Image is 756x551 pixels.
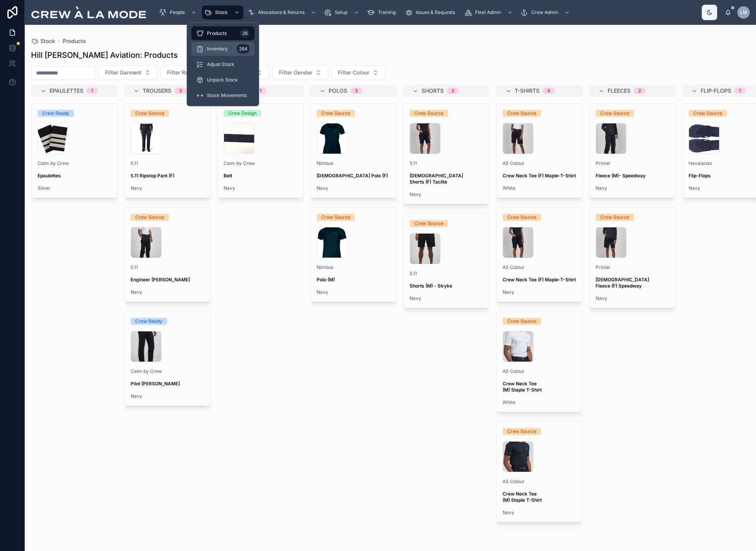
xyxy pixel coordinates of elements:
a: Navy [503,509,514,516]
span: AS Colour [503,160,525,166]
span: Filter Garment [105,69,141,76]
span: Epaulettes [50,87,83,95]
span: Navy [131,289,142,295]
span: People [170,9,185,16]
span: 5.11 [131,160,138,166]
a: Silver [38,185,50,191]
div: scrollable content [153,4,725,21]
span: AS Colour [503,368,525,374]
div: 1 [739,88,741,94]
a: Crew SourceNimbus[DEMOGRAPHIC_DATA] Polo (F)Navy [310,103,397,198]
div: Crew Source [414,220,443,227]
span: Adjust Stock [207,61,234,68]
span: Stock [215,9,228,16]
a: 5.11 [131,264,138,270]
strong: Crew Neck Tee (F) Maple-T-Shirt [503,173,576,178]
div: Crew Source [507,318,536,325]
a: Crew ReadyCalm by CrewEpaulettesSilver [31,103,118,198]
a: Navy [410,191,421,198]
strong: [DEMOGRAPHIC_DATA] Fleece (F) Speedway [596,277,650,289]
span: Calm by Crew [224,160,255,166]
a: Navy [131,393,142,399]
a: 5.11 [410,160,417,166]
strong: Pilot [PERSON_NAME] [131,381,180,386]
div: Crew Source [414,110,443,117]
a: Crew SourceAS ColourCrew Neck Tee (F) Maple-T-ShirtWhite [496,103,583,198]
a: White [503,185,515,191]
span: Stock [40,37,55,45]
div: Crew Source [600,214,629,221]
span: T-Shirts [515,87,539,95]
a: Crew ReadyCalm by CrewPilot [PERSON_NAME]Navy [124,311,211,406]
span: Navy [317,289,328,295]
span: Filter Gender [279,69,312,76]
a: Crew Source5.11Shorts (M) - StrykeNavy [403,213,490,308]
span: Allocations & Returns [258,9,305,16]
a: Crew SourceAS ColourCrew Neck Tee (F) Maple-T-ShirtNavy [496,207,583,302]
a: Navy [410,295,421,301]
a: Products26 [191,26,255,40]
strong: [DEMOGRAPHIC_DATA] Shorts (F) Taclite [410,173,464,185]
strong: Crew Neck Tee (M) Staple T-Shirt [503,381,542,393]
div: 264 [237,44,250,54]
span: AS Colour [503,478,525,485]
span: Crew Admin [531,9,558,16]
strong: Shorts (M) - Stryke [410,283,452,289]
div: Crew Source [135,214,164,221]
span: Calm by Crew [38,160,69,166]
div: 1 [91,88,93,94]
strong: Polo (M) [317,277,335,282]
div: Crew Ready [135,318,162,325]
a: Calm by Crew [131,368,162,374]
button: Select Button [160,65,214,80]
div: Crew Design [228,110,257,117]
a: Stock Movements [191,88,255,102]
span: Stock Movements [207,92,247,99]
a: Crew Admin [518,5,574,19]
span: Polos [329,87,347,95]
span: Navy [503,289,514,295]
span: Inventory [207,46,228,52]
div: Crew Ready [42,110,69,117]
a: Printer [596,264,611,270]
a: Setup [322,5,363,19]
a: White [503,399,515,405]
span: Issues & Requests [416,9,455,16]
strong: Crew Neck Tee (F) Maple-T-Shirt [503,277,576,282]
a: 5.11 [410,270,417,277]
a: Adjust Stock [191,57,255,71]
a: Crew SourcePrinterFleece (M)- SpeedwayNavy [589,103,676,198]
a: Stock [31,37,55,45]
a: Unpack Stock [191,73,255,87]
span: Products [207,30,227,36]
strong: [DEMOGRAPHIC_DATA] Polo (F) [317,173,388,178]
a: Navy [317,185,328,191]
strong: 5.11 Ripstop Pant (F) [131,173,174,178]
a: Navy [596,185,607,191]
a: Crew Source5.11Engineer [PERSON_NAME]Navy [124,207,211,302]
span: Products [63,37,86,45]
a: Issues & Requests [403,5,460,19]
a: Nimbus [317,160,333,166]
span: LM [740,9,747,16]
img: App logo [31,6,146,19]
span: Flip-Flops [701,87,731,95]
button: Select Button [98,65,157,80]
span: Nimbus [317,264,333,270]
div: Crew Source [321,110,350,117]
a: Fleet Admin [462,5,517,19]
span: Trousers [143,87,171,95]
strong: Crew Neck Tee (M) Staple T-Shirt [503,491,542,503]
span: Navy [689,185,700,191]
